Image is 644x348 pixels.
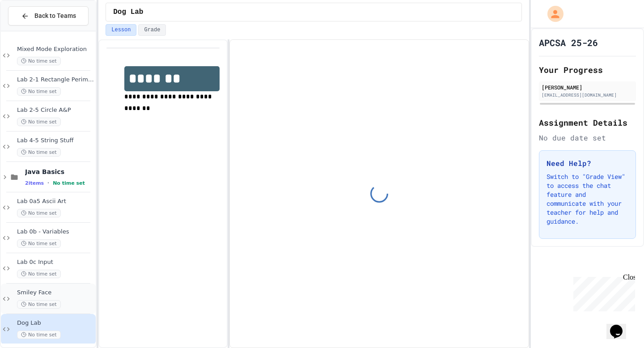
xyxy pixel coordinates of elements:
span: Dog Lab [113,7,143,17]
span: No time set [17,239,61,248]
span: No time set [17,148,61,157]
h1: APCSA 25-26 [539,36,598,49]
span: Dog Lab [17,319,94,327]
span: No time set [17,118,61,126]
span: No time set [17,209,61,217]
iframe: chat widget [570,273,635,311]
span: No time set [17,270,61,278]
span: Smiley Face [17,289,94,297]
h2: Your Progress [539,64,636,76]
span: Lab 2-1 Rectangle Perimeter [17,76,94,84]
span: Lab 2-5 Circle A&P [17,106,94,114]
p: Switch to "Grade View" to access the chat feature and communicate with your teacher for help and ... [547,172,628,226]
span: No time set [53,180,85,186]
div: [EMAIL_ADDRESS][DOMAIN_NAME] [542,92,633,98]
span: No time set [17,57,61,65]
button: Lesson [106,24,136,36]
span: • [47,179,49,187]
span: 2 items [25,180,44,186]
div: No due date set [539,132,636,143]
span: Lab 0a5 Ascii Art [17,198,94,205]
span: No time set [17,87,61,96]
button: Back to Teams [8,6,89,25]
button: Grade [138,24,166,36]
span: Java Basics [25,168,94,176]
div: Chat with us now!Close [4,4,62,57]
h3: Need Help? [547,158,628,169]
span: No time set [17,300,61,309]
h2: Assignment Details [539,116,636,129]
span: Lab 0b - Variables [17,228,94,236]
span: Lab 4-5 String Stuff [17,137,94,144]
span: Mixed Mode Exploration [17,46,94,53]
span: No time set [17,331,61,339]
div: [PERSON_NAME] [542,83,633,91]
iframe: chat widget [606,312,635,339]
span: Back to Teams [34,11,76,21]
div: My Account [538,4,566,24]
span: Lab 0c Input [17,259,94,266]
